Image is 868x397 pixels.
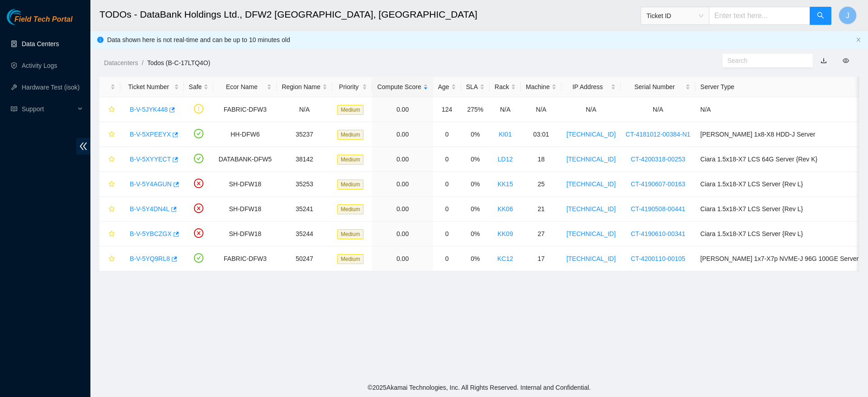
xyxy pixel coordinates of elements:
img: Akamai Technologies [7,9,46,25]
button: star [104,177,115,191]
td: 18 [521,147,561,172]
td: 0 [433,122,461,147]
td: 0.00 [372,246,433,271]
span: / [142,59,143,66]
td: 0% [461,122,490,147]
td: 0 [433,246,461,271]
td: 0 [433,147,461,172]
span: Medium [337,229,364,239]
td: SH-DFW18 [213,197,277,222]
span: check-circle [194,129,203,138]
a: [TECHNICAL_ID] [566,131,616,138]
a: B-V-5JYK448 [130,106,168,113]
a: B-V-5Y4AGUN [130,180,172,188]
td: 50247 [277,246,332,271]
a: Akamai TechnologiesField Tech Portal [7,16,72,28]
a: CT-4200110-00105 [631,255,685,262]
td: 0 [433,222,461,246]
td: 0 [433,197,461,222]
a: B-V-5YBCZGX [130,230,172,237]
a: [TECHNICAL_ID] [566,255,616,262]
td: 35253 [277,172,332,197]
td: 35241 [277,197,332,222]
a: CT-4190610-00341 [631,230,685,237]
a: Data Centers [22,40,59,47]
button: star [104,152,115,166]
span: close-circle [194,228,203,238]
td: 17 [521,246,561,271]
a: Datacenters [104,59,138,66]
td: FABRIC-DFW3 [213,246,277,271]
a: Hardware Test (isok) [22,84,80,91]
span: check-circle [194,154,203,163]
td: N/A [490,97,521,122]
a: KK06 [497,205,513,213]
span: Support [22,100,75,118]
td: 124 [433,97,461,122]
a: KK15 [497,180,513,188]
td: 0% [461,172,490,197]
button: download [814,53,834,68]
td: 0.00 [372,222,433,246]
span: eye [843,57,849,64]
span: Medium [337,130,364,140]
a: B-V-5Y4DN4L [130,205,170,213]
a: CT-4181012-00384-N1 [626,131,690,138]
footer: © 2025 Akamai Technologies, Inc. All Rights Reserved. Internal and Confidential. [90,378,868,397]
a: download [821,57,827,64]
td: 27 [521,222,561,246]
td: N/A [621,97,695,122]
a: KC12 [497,255,513,262]
td: DATABANK-DFW5 [213,147,277,172]
span: star [108,181,115,188]
span: check-circle [194,253,203,263]
span: Medium [337,254,364,264]
span: star [108,206,115,213]
button: close [856,37,861,43]
span: star [108,131,115,138]
span: star [108,255,115,263]
a: [TECHNICAL_ID] [566,205,616,213]
input: Enter text here... [709,7,810,25]
a: [TECHNICAL_ID] [566,180,616,188]
a: CT-4190508-00441 [631,205,685,213]
span: Field Tech Portal [14,15,72,24]
td: 21 [521,197,561,222]
a: Todos (B-C-17LTQ4O) [147,59,210,66]
span: star [108,231,115,238]
td: 0.00 [372,122,433,147]
a: B-V-5XPEEYX [130,131,171,138]
td: N/A [561,97,621,122]
button: star [104,102,115,117]
td: 0% [461,197,490,222]
a: B-V-5YQ9RL8 [130,255,170,262]
td: 38142 [277,147,332,172]
a: KK09 [497,230,513,237]
a: [TECHNICAL_ID] [566,156,616,163]
a: B-V-5XYYECT [130,156,171,163]
span: search [817,12,824,20]
span: exclamation-circle [194,104,203,113]
a: LD12 [498,156,513,163]
button: star [104,127,115,142]
td: 0% [461,222,490,246]
span: J [846,10,849,21]
td: N/A [521,97,561,122]
td: 0.00 [372,172,433,197]
span: close [856,37,861,43]
span: Medium [337,105,364,115]
span: Medium [337,204,364,214]
span: double-left [76,138,90,155]
td: SH-DFW18 [213,222,277,246]
span: close-circle [194,203,203,213]
button: star [104,227,115,241]
td: HH-DFW6 [213,122,277,147]
span: read [11,106,17,112]
a: KI01 [499,131,512,138]
td: 35244 [277,222,332,246]
span: star [108,156,115,163]
td: 0.00 [372,147,433,172]
button: search [810,7,831,25]
td: 0% [461,246,490,271]
td: 0 [433,172,461,197]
